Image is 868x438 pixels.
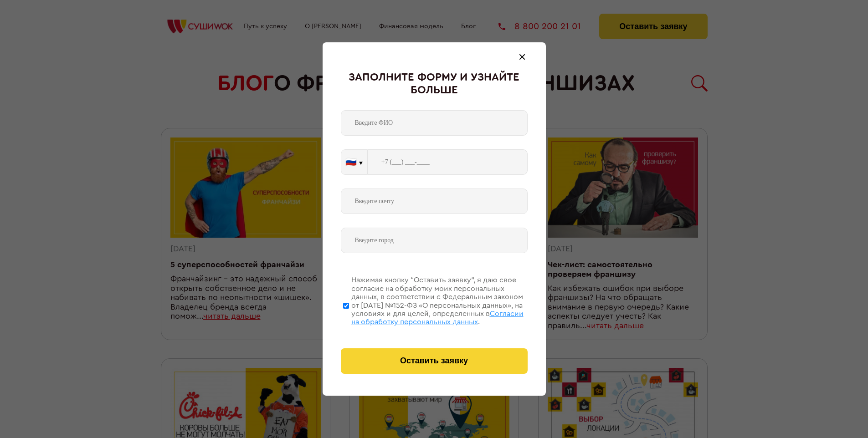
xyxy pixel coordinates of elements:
[341,110,528,136] input: Введите ФИО
[341,150,367,174] button: 🇷🇺
[351,276,528,326] div: Нажимая кнопку “Оставить заявку”, я даю свое согласие на обработку моих персональных данных, в со...
[351,310,524,326] span: Согласии на обработку персональных данных
[368,149,528,175] input: +7 (___) ___-____
[341,188,528,214] input: Введите почту
[341,348,528,374] button: Оставить заявку
[341,228,528,253] input: Введите город
[341,71,528,97] div: Заполните форму и узнайте больше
